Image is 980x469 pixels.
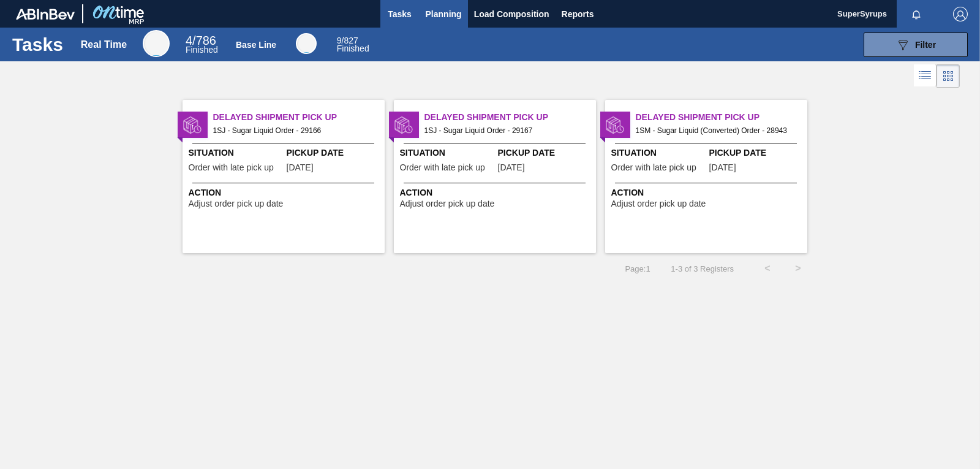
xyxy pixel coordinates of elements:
[636,124,797,137] span: 1SM - Sugar Liquid (Converted) Order - 28943
[611,199,706,208] span: Adjust order pick up date
[189,186,382,199] span: Action
[606,116,624,134] img: status
[562,7,594,21] span: Reports
[636,111,807,124] span: Delayed Shipment Pick Up
[914,64,937,88] div: List Vision
[186,34,192,47] span: 4
[296,33,317,54] div: Base Line
[611,147,706,159] span: Situation
[498,163,525,172] span: 06/18/2025
[236,40,276,50] div: Base Line
[474,7,549,21] span: Load Composition
[498,147,593,159] span: Pickup Date
[897,6,936,23] button: Notifications
[400,147,495,159] span: Situation
[752,253,783,284] button: <
[937,64,960,88] div: Card Vision
[337,37,369,53] div: Base Line
[81,39,127,50] div: Real Time
[709,147,804,159] span: Pickup Date
[611,163,696,172] span: Order with late pick up
[337,36,342,45] span: 9
[611,186,804,199] span: Action
[915,40,936,50] span: Filter
[709,163,736,172] span: 06/10/2025
[400,186,593,199] span: Action
[669,264,734,273] span: 1 - 3 of 3 Registers
[189,147,284,159] span: Situation
[783,253,813,284] button: >
[625,264,650,273] span: Page : 1
[213,124,375,137] span: 1SJ - Sugar Liquid Order - 29166
[186,36,218,54] div: Real Time
[424,124,586,137] span: 1SJ - Sugar Liquid Order - 29167
[16,9,75,20] img: TNhmsLtSVTkK8tSr43FrP2fwEKptu5GPRR3wAAAABJRU5ErkJggg==
[400,163,485,172] span: Order with late pick up
[426,7,462,21] span: Planning
[953,7,968,21] img: Logout
[400,199,495,208] span: Adjust order pick up date
[287,147,382,159] span: Pickup Date
[189,199,284,208] span: Adjust order pick up date
[337,44,369,53] span: Finished
[386,7,413,21] span: Tasks
[287,163,314,172] span: 06/18/2025
[143,30,170,57] div: Real Time
[213,111,385,124] span: Delayed Shipment Pick Up
[183,116,202,134] img: status
[424,111,596,124] span: Delayed Shipment Pick Up
[189,163,274,172] span: Order with late pick up
[12,37,63,51] h1: Tasks
[864,32,968,57] button: Filter
[186,34,216,47] span: / 786
[394,116,413,134] img: status
[337,36,358,45] span: / 827
[186,45,218,55] span: Finished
